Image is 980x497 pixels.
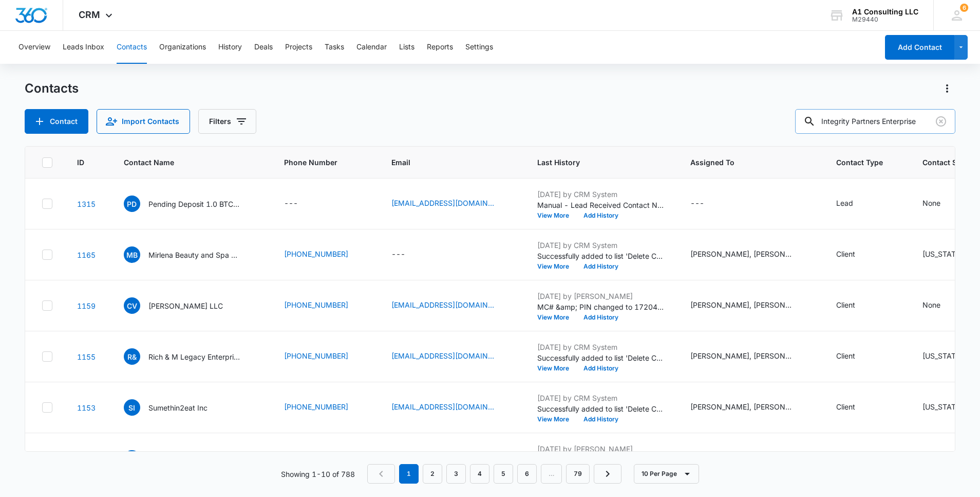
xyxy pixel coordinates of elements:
a: Navigate to contact details page for Sumethin2eat Inc [77,403,96,412]
div: Contact Type - Client - Select to Edit Field [836,299,874,312]
span: Assigned To [690,157,797,168]
a: Page 79 [566,464,590,484]
a: Page 4 [470,464,489,484]
span: Email [391,157,498,168]
p: Manual - Lead Received Contact Name: Deposit 1.0 BTC from unknown sender. Review &amp;gt;&amp;gt;... [537,200,666,210]
div: Phone Number - (551) 404-0327 - Select to Edit Field [284,299,367,312]
p: [PERSON_NAME] LLC [148,300,223,311]
div: Contact Status - None - Select to Edit Field [922,299,959,312]
div: Contact Name - Rich & M Legacy Enterprises LLC - Select to Edit Field [124,348,259,365]
div: [PERSON_NAME], [PERSON_NAME], [PERSON_NAME], [PERSON_NAME], [PERSON_NAME], Quarterly Taxes, [PERS... [690,350,793,361]
button: Leads Inbox [63,31,104,64]
div: None [922,198,940,208]
div: Assigned To - Arisa Sawyer, Israel Moreno, Jeannette Uribe, Laura Henry, Michelle Jackson, Quarte... [690,401,812,414]
button: Add History [576,263,626,270]
div: Lead [836,198,853,208]
button: Reports [427,31,453,64]
a: [EMAIL_ADDRESS][DOMAIN_NAME] [391,299,494,310]
div: Contact Type - Client - Select to Edit Field [836,248,874,261]
button: Import Contacts [97,109,190,134]
a: [PHONE_NUMBER] [284,401,348,412]
div: Email - friedenspfeifen@omggreatfoods.com - Select to Edit Field [391,198,513,210]
div: Phone Number - - Select to Edit Field [284,198,316,210]
button: Calendar [356,31,387,64]
p: [DATE] by CRM System [537,393,666,403]
div: Assigned To - Arisa Sawyer, Israel Moreno, Jeannette Uribe, Laura Henry, Michelle Jackson, Quarte... [690,299,812,312]
button: 10 Per Page [634,464,699,484]
div: Assigned To - Arisa Sawyer, Israel Moreno, Jeannette Uribe, Laura Henry, Michelle Jackson, Quarte... [690,350,812,363]
span: R [124,450,140,467]
div: Client [836,248,855,259]
p: Pending Deposit 1.0 BTC from unknown sender. Review >> https//[DOMAIN_NAME][URL] [148,199,241,209]
div: Phone Number - (347) 963-1217 - Select to Edit Field [284,248,367,261]
div: Contact Name - Romario - Select to Edit Field [124,450,194,467]
span: ID [77,157,84,168]
div: Contact Name - Cristian VALENTIN LLC - Select to Edit Field [124,297,241,314]
button: View More [537,365,576,371]
p: [DATE] by CRM System [537,189,666,200]
button: Actions [939,80,955,97]
button: Clear [933,113,949,130]
button: View More [537,263,576,270]
button: Add History [576,365,626,371]
a: Page 3 [446,464,466,484]
a: Navigate to contact details page for Mirlena Beauty and Spa LLC [77,251,96,259]
div: notifications count [960,4,968,12]
p: Sumethin2eat Inc [148,402,208,413]
span: 6 [960,4,968,12]
button: Organizations [159,31,206,64]
div: Email - - Select to Edit Field [391,248,424,261]
span: Contact Type [836,157,883,168]
div: Contact Status - None - Select to Edit Field [922,198,959,210]
div: [PERSON_NAME], [PERSON_NAME], [PERSON_NAME], [PERSON_NAME], [PERSON_NAME], Quarterly Taxes, [PERS... [690,401,793,412]
div: [US_STATE] [922,401,963,412]
a: [PHONE_NUMBER] [284,248,348,259]
div: Contact Type - Client - Select to Edit Field [836,350,874,363]
button: History [218,31,242,64]
div: [PERSON_NAME], [PERSON_NAME], [PERSON_NAME], [PERSON_NAME], [PERSON_NAME], Quarterly Taxes, [PERS... [690,248,793,259]
div: --- [284,198,298,210]
div: Assigned To - - Select to Edit Field [690,198,723,210]
span: Contact Name [124,157,244,168]
button: View More [537,416,576,422]
span: MB [124,246,140,263]
p: [DATE] by [PERSON_NAME] [537,291,666,301]
div: Contact Type - Lead - Select to Edit Field [836,198,872,210]
button: Add Contact [25,109,88,134]
span: R& [124,348,140,365]
a: Next Page [594,464,621,484]
span: CRM [79,9,100,20]
a: Page 6 [517,464,537,484]
div: Contact Type - Client - Select to Edit Field [836,401,874,414]
div: [US_STATE] [922,248,963,259]
div: Phone Number - (609) 400-2304 - Select to Edit Field [284,350,367,363]
button: Tasks [325,31,344,64]
a: Page 2 [423,464,442,484]
button: View More [537,314,576,321]
div: Contact Name - Sumethin2eat Inc - Select to Edit Field [124,399,226,416]
button: Overview [18,31,50,64]
div: Email - service@familyfreshlogistics.com - Select to Edit Field [391,299,513,312]
a: [EMAIL_ADDRESS][DOMAIN_NAME] [391,198,494,208]
div: --- [391,248,405,261]
a: [PHONE_NUMBER] [284,299,348,310]
div: Phone Number - (551) 215-1342 - Select to Edit Field [284,401,367,414]
div: Contact Name - Mirlena Beauty and Spa LLC - Select to Edit Field [124,246,259,263]
div: Client [836,299,855,310]
div: Client [836,401,855,412]
span: PD [124,196,140,212]
em: 1 [399,464,419,484]
a: Navigate to contact details page for Cristian VALENTIN LLC [77,301,96,310]
button: Projects [285,31,312,64]
div: Contact Name - Pending Deposit 1.0 BTC from unknown sender. Review >> https//graph.org/Get-your-B... [124,196,259,212]
button: Filters [198,109,256,134]
span: SI [124,399,140,416]
div: [US_STATE] [922,350,963,361]
div: None [922,299,940,310]
p: [DATE] by [PERSON_NAME] [537,443,666,454]
nav: Pagination [367,464,621,484]
h1: Contacts [25,81,79,96]
p: Successfully added to list 'Delete Contact '. [537,251,666,261]
div: --- [690,198,704,210]
div: Email - richandmlegacy@gmail.com - Select to Edit Field [391,350,513,363]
